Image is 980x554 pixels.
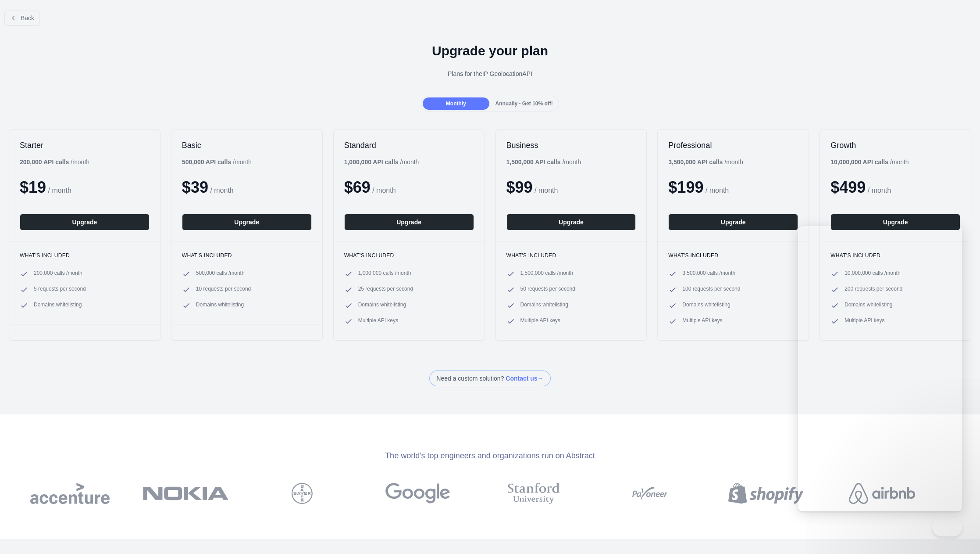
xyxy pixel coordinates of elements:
[668,178,703,196] span: $ 199
[798,226,962,511] iframe: Help Scout Beacon - Live Chat, Contact Form, and Knowledge Base
[506,140,636,151] h2: Business
[344,158,419,166] div: / month
[506,158,581,166] div: / month
[344,158,399,165] b: 1,000,000 API calls
[668,158,723,165] b: 3,500,000 API calls
[506,158,561,165] b: 1,500,000 API calls
[668,158,743,166] div: / month
[932,518,962,536] iframe: Help Scout Beacon - Close
[506,178,533,196] span: $ 99
[344,140,474,151] h2: Standard
[668,140,798,151] h2: Professional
